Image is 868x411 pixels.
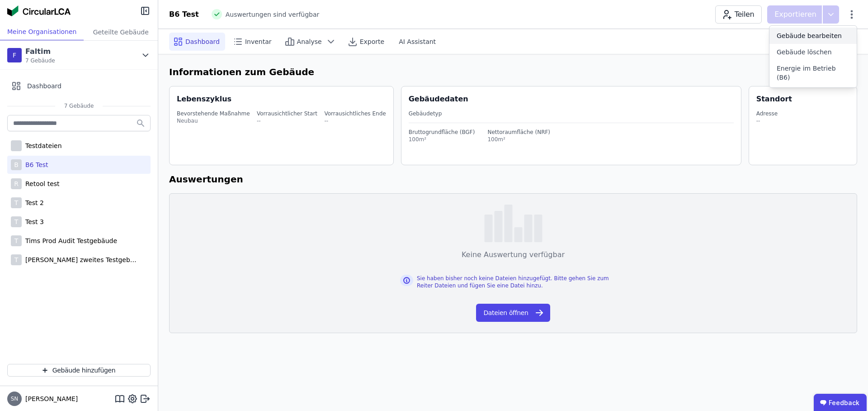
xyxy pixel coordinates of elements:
img: Concular [7,5,71,16]
span: 7 Gebäude [25,57,55,64]
div: R [11,178,22,189]
h6: Informationen zum Gebäude [169,65,857,79]
span: Auswertungen sind verfügbar [226,10,320,19]
img: empty-state [484,205,542,242]
div: -- [324,117,386,124]
div: Adresse [756,110,778,117]
div: Standort [756,94,792,105]
div: 100m² [487,136,550,143]
div: [PERSON_NAME] zweites Testgebäude [22,255,139,264]
div: Test 2 [22,198,44,207]
h6: Auswertungen [169,172,857,186]
div: -- [257,117,317,124]
div: B6 Test [169,9,199,20]
div: Lebenszyklus [177,94,231,105]
span: Inventar [245,37,272,46]
div: Sie haben bisher noch keine Dateien hinzugefügt. Bitte gehen Sie zum Reiter Dateien und fügen Sie... [417,275,626,289]
span: 7 Gebäude [55,102,103,110]
span: Exporte [360,37,384,46]
span: [PERSON_NAME] [22,394,78,403]
div: Neubau [177,117,250,124]
button: Teilen [715,5,762,24]
div: Bruttogrundfläche (BGF) [409,129,475,136]
div: Keine Auswertung verfügbar [462,249,565,260]
div: F [7,48,22,62]
div: Geteilte Gebäude [84,24,158,40]
div: Nettoraumfläche (NRF) [487,129,550,136]
button: Gebäude hinzufügen [7,364,151,377]
button: Dateien öffnen [476,304,550,322]
div: T [11,197,22,208]
span: SN [11,396,19,401]
div: T [11,216,22,227]
div: Testdateien [22,141,62,150]
span: AI Assistant [399,37,436,46]
div: B [11,159,22,170]
span: Gebäude bearbeiten [777,31,842,40]
div: T [11,235,22,246]
div: Bevorstehende Maßnahme [177,110,250,117]
div: Vorrausichtliches Ende [324,110,386,117]
div: Tims Prod Audit Testgebäude [22,236,117,245]
div: 100m² [409,136,475,143]
div: Gebäudetyp [409,110,734,117]
div: Test 3 [22,217,44,226]
div: Gebäudedaten [409,94,741,105]
div: B6 Test [22,160,48,169]
p: Exportieren [774,9,818,20]
div: Retool test [22,179,60,188]
span: Dashboard [185,37,220,46]
span: Gebäude löschen [777,48,832,57]
div: Faltim [25,46,55,57]
span: Energie im Betrieb (B6) [777,64,849,82]
div: T [11,254,22,265]
span: Analyse [297,37,322,46]
div: Vorrausichtlicher Start [257,110,317,117]
div: -- [756,117,778,124]
span: Dashboard [27,81,61,91]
